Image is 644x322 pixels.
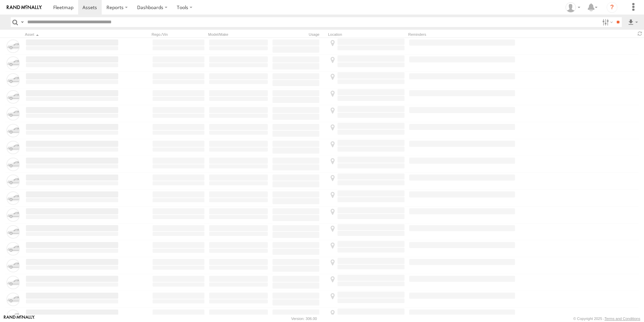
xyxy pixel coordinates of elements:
[627,17,639,27] label: Export results as...
[152,32,205,37] div: Rego./Vin
[563,2,583,12] div: Jay Hammerstrom
[291,317,317,321] div: Version: 306.00
[573,317,640,321] div: © Copyright 2025 -
[271,32,325,37] div: Usage
[607,2,617,13] i: ?
[208,32,269,37] div: Model/Make
[4,315,35,322] a: Visit our Website
[25,32,119,37] div: Click to Sort
[408,32,516,37] div: Reminders
[636,30,644,37] span: Refresh
[605,317,640,321] a: Terms and Conditions
[328,32,406,37] div: Location
[7,5,42,10] img: rand-logo.svg
[600,17,614,27] label: Search Filter Options
[20,17,25,27] label: Search Query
